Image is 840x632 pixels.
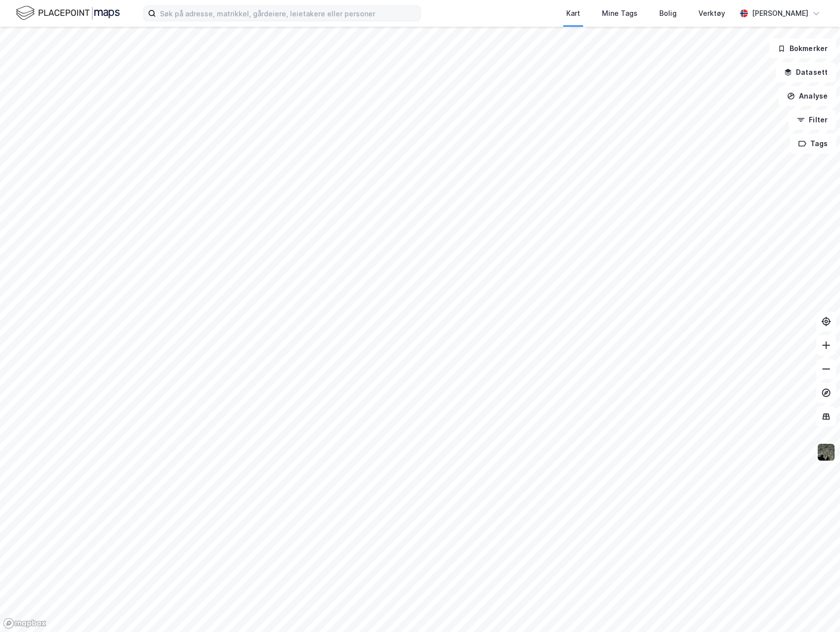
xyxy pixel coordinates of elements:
[752,7,808,19] div: [PERSON_NAME]
[566,7,580,19] div: Kart
[16,4,120,22] img: logo.f888ab2527a4732fd821a326f86c7f29.svg
[659,7,677,19] div: Bolig
[698,7,725,19] div: Verktøy
[791,584,840,632] iframe: Chat Widget
[602,7,638,19] div: Mine Tags
[156,6,420,21] input: Søk på adresse, matrikkel, gårdeiere, leietakere eller personer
